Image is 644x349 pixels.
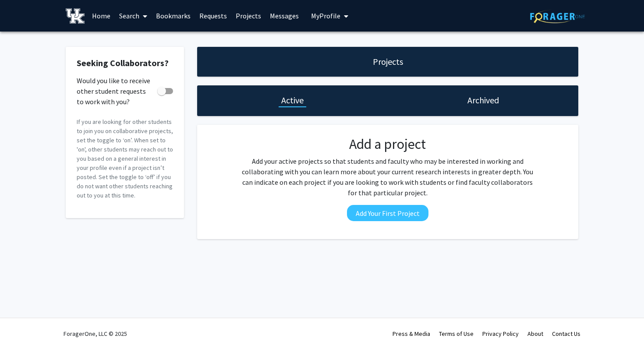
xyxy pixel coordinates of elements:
button: Add Your First Project [347,205,428,221]
a: Projects [231,0,265,31]
span: Would you like to receive other student requests to work with you? [77,75,154,107]
a: Home [88,0,115,31]
div: ForagerOne, LLC © 2025 [64,318,127,349]
a: Requests [195,0,231,31]
a: Terms of Use [439,330,474,338]
p: Add your active projects so that students and faculty who may be interested in working and collab... [239,156,536,198]
a: Privacy Policy [482,330,519,338]
img: University of Kentucky Logo [66,8,85,24]
a: Press & Media [393,330,430,338]
a: Contact Us [552,330,580,338]
a: Messages [265,0,303,31]
iframe: Chat [7,310,37,342]
a: About [527,330,543,338]
span: My Profile [311,11,340,20]
img: ForagerOne Logo [530,10,585,23]
h1: Archived [467,94,499,106]
a: Search [115,0,152,31]
h2: Add a project [239,136,536,152]
a: Bookmarks [152,0,195,31]
h1: Projects [373,56,403,68]
p: If you are looking for other students to join you on collaborative projects, set the toggle to ‘o... [77,117,173,200]
h2: Seeking Collaborators? [77,58,173,68]
h1: Active [281,94,304,106]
